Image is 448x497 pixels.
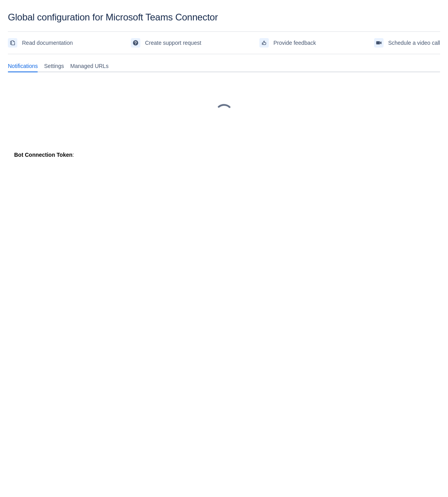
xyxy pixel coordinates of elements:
span: Schedule a video call [388,37,440,49]
a: Provide feedback [259,37,316,49]
span: Read documentation [22,37,73,49]
span: Notifications [8,62,38,70]
span: feedback [261,40,267,46]
div: : [14,151,434,159]
span: support [132,40,139,46]
strong: Bot Connection Token [14,152,72,158]
span: Settings [44,62,64,70]
span: Managed URLs [70,62,108,70]
span: videoCall [376,40,382,46]
a: Create support request [131,37,201,49]
div: Global configuration for Microsoft Teams Connector [8,12,440,23]
a: Read documentation [8,37,73,49]
a: Schedule a video call [374,37,440,49]
span: Create support request [145,37,201,49]
span: Provide feedback [274,37,316,49]
span: documentation [9,40,16,46]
